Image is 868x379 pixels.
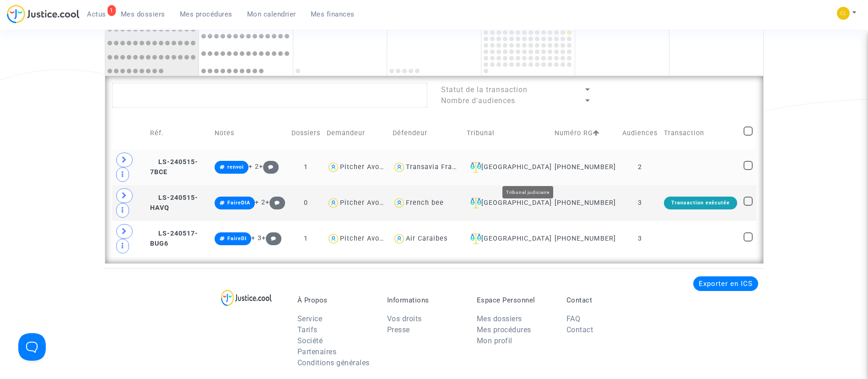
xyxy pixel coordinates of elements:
[566,314,581,323] a: FAQ
[227,164,244,170] span: renvoi
[255,198,265,206] span: + 2
[477,296,553,304] p: Espace Personnel
[387,325,410,334] a: Presse
[340,199,390,207] div: Pitcher Avocat
[566,325,593,334] a: Contact
[18,333,46,361] iframe: Help Scout Beacon - Open
[147,117,211,149] td: Réf.
[393,232,406,246] img: icon-user.svg
[311,10,355,18] span: Mes finances
[297,296,373,304] p: À Propos
[837,7,850,20] img: 6fca9af68d76bfc0a5525c74dfee314f
[297,336,323,345] a: Société
[288,221,323,257] td: 1
[327,232,340,246] img: icon-user.svg
[551,149,619,185] td: [PHONE_NUMBER]
[150,230,198,247] span: LS-240517-BUG6
[297,325,318,334] a: Tarifs
[387,314,422,323] a: Vos droits
[619,117,661,149] td: Audiences
[619,185,661,221] td: 3
[247,10,296,18] span: Mon calendrier
[240,7,303,21] a: Mon calendrier
[227,200,250,206] span: FaireDIA
[664,197,737,209] div: Transaction exécutée
[441,96,515,105] span: Nombre d'audiences
[393,161,406,174] img: icon-user.svg
[173,7,240,21] a: Mes procédures
[150,158,198,176] span: LS-240515-7BCE
[221,290,272,306] img: logo-lg.svg
[467,198,549,209] div: [GEOGRAPHIC_DATA]
[464,117,552,149] td: Tribunal
[551,117,619,149] td: Numéro RG
[551,221,619,257] td: [PHONE_NUMBER]
[393,197,406,210] img: icon-user.svg
[477,325,531,334] a: Mes procédures
[327,197,340,210] img: icon-user.svg
[619,149,661,185] td: 2
[288,185,323,221] td: 0
[387,296,463,304] p: Informations
[470,198,481,209] img: icon-faciliter-sm.svg
[150,194,198,212] span: LS-240515-HAVQ
[121,10,165,18] span: Mes dossiers
[248,163,259,170] span: + 2
[180,10,232,18] span: Mes procédures
[406,163,464,171] div: Transavia France
[327,161,340,174] img: icon-user.svg
[340,235,390,242] div: Pitcher Avocat
[477,336,512,345] a: Mon profil
[467,233,549,244] div: [GEOGRAPHIC_DATA]
[477,314,522,323] a: Mes dossiers
[262,234,281,242] span: +
[470,233,481,244] img: icon-faciliter-sm.svg
[259,163,279,170] span: +
[303,7,362,21] a: Mes finances
[265,198,285,206] span: +
[619,221,661,257] td: 3
[297,314,323,323] a: Service
[288,149,323,185] td: 1
[470,162,481,173] img: icon-faciliter-sm.svg
[80,7,113,21] a: 1Actus
[251,234,262,242] span: + 3
[389,117,464,149] td: Défendeur
[566,296,642,304] p: Contact
[441,85,528,94] span: Statut de la transaction
[108,5,116,16] div: 1
[406,199,444,207] div: French bee
[297,358,370,367] a: Conditions générales
[288,117,323,149] td: Dossiers
[87,10,106,18] span: Actus
[467,162,549,173] div: [GEOGRAPHIC_DATA]
[406,235,447,242] div: Air Caraibes
[297,347,337,356] a: Partenaires
[551,185,619,221] td: [PHONE_NUMBER]
[7,5,80,23] img: jc-logo.svg
[227,236,247,242] span: FaireDI
[211,117,288,149] td: Notes
[113,7,173,21] a: Mes dossiers
[340,163,390,171] div: Pitcher Avocat
[661,117,740,149] td: Transaction
[323,117,389,149] td: Demandeur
